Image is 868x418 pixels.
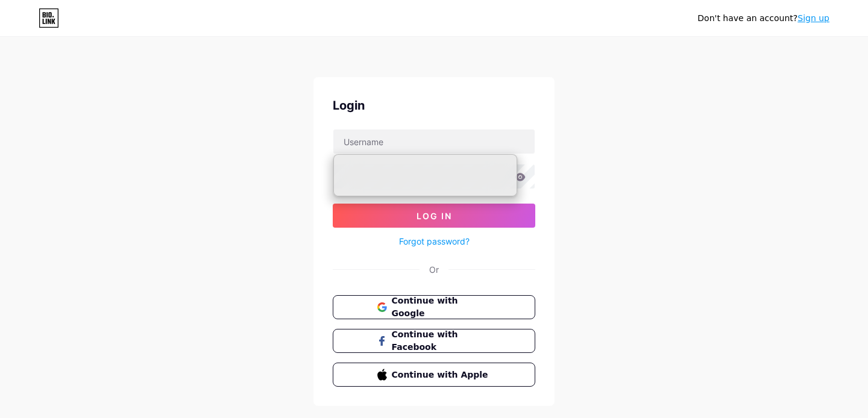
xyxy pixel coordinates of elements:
[333,96,535,114] div: Login
[417,211,452,221] span: Log In
[797,13,829,23] a: Sign up
[333,129,535,154] input: Username
[392,295,491,320] span: Continue with Google
[333,204,535,228] button: Log In
[392,369,491,381] span: Continue with Apple
[333,363,535,387] button: Continue with Apple
[697,12,829,25] div: Don't have an account?
[333,295,535,319] button: Continue with Google
[429,263,439,276] div: Or
[392,328,491,354] span: Continue with Facebook
[399,235,470,248] a: Forgot password?
[333,329,535,353] button: Continue with Facebook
